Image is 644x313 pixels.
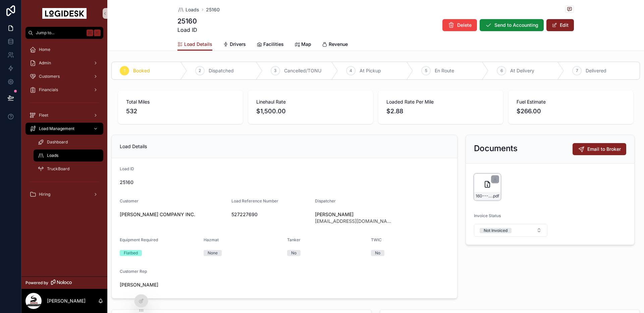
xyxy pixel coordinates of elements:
a: Customers [25,70,103,82]
button: Jump to...K [25,27,103,39]
span: $1,500.00 [256,107,365,116]
h1: 25160 [177,16,197,26]
span: Delete [457,22,472,28]
h2: Documents [474,143,518,154]
span: Load Details [184,41,212,48]
span: Customer Rep [120,269,147,274]
span: TWIC [371,237,382,242]
span: Fleet [39,113,48,118]
span: Linehaul Rate [256,99,365,105]
span: Booked [133,67,150,74]
span: At Pickup [360,67,381,74]
span: At Delivery [510,67,534,74]
a: [PERSON_NAME][EMAIL_ADDRESS][DOMAIN_NAME] [315,211,393,225]
div: Flatbed [124,250,138,256]
button: Send to Accounting [480,19,544,31]
span: Facilities [263,41,284,48]
div: Not Invoiced [484,228,507,233]
span: Loads [47,153,58,158]
span: Total Miles [126,99,235,105]
button: Email to Broker [573,143,626,155]
a: TruckBoard [34,163,103,175]
a: Admin [25,57,103,69]
a: [PERSON_NAME] COMPANY INC. [120,211,195,218]
button: Edit [546,19,574,31]
a: Financials [25,84,103,96]
span: Dispatched [209,67,234,74]
span: Dispatcher [315,198,336,203]
span: Load Details [120,143,147,149]
span: Loaded Rate Per Mile [386,99,495,105]
span: [EMAIL_ADDRESS][DOMAIN_NAME] [315,218,393,225]
span: Equipment Required [120,237,158,242]
div: No [291,250,297,256]
a: Load Details [177,38,212,51]
a: Hiring [25,188,103,200]
span: 4 [350,68,352,73]
span: 160---9-8-to-9-9---CHR---1500.00 [476,193,492,199]
button: Delete [442,19,477,31]
span: 7 [576,68,578,73]
a: Loads [34,149,103,162]
span: Hiring [39,192,50,197]
span: [PERSON_NAME] [315,211,393,218]
a: Loads [177,6,199,13]
span: 527227690 [231,211,310,218]
img: App logo [42,8,87,19]
span: Customers [39,74,60,79]
span: 2 [199,68,201,73]
span: Tanker [287,237,301,242]
a: [PERSON_NAME] [120,281,158,288]
span: $266.00 [517,107,625,116]
span: Loads [185,6,199,13]
span: 5 [425,68,427,73]
a: Load Management [25,123,103,135]
span: K [95,30,100,36]
span: Revenue [329,41,348,48]
div: No [375,250,380,256]
span: 6 [500,68,503,73]
a: Facilities [257,38,284,52]
a: Map [294,38,311,52]
span: Home [39,47,50,52]
a: Dashboard [34,136,103,148]
a: Revenue [322,38,348,52]
span: TruckBoard [47,166,69,172]
span: Drivers [230,41,246,48]
span: Invoice Status [474,213,501,218]
a: Powered by [21,276,107,289]
a: Drivers [223,38,246,52]
span: Admin [39,60,51,66]
span: Dashboard [47,139,68,145]
span: 532 [126,107,235,116]
span: 25160 [120,179,366,186]
span: Map [301,41,311,48]
a: Fleet [25,109,103,121]
a: 25160 [206,6,220,13]
span: Fuel Estimate [517,99,625,105]
button: Select Button [474,224,547,237]
span: .pdf [492,193,499,199]
span: Cancelled/TONU [284,67,321,74]
span: Email to Broker [587,146,621,152]
span: $2.88 [386,107,495,116]
div: scrollable content [21,39,107,209]
span: Powered by [25,280,48,286]
span: 3 [274,68,276,73]
span: Load ID [120,166,134,171]
span: 1 [124,68,125,73]
span: Load ID [177,26,197,34]
span: Financials [39,87,58,92]
p: [PERSON_NAME] [47,298,86,304]
span: Load Reference Number [231,198,278,203]
span: Send to Accounting [494,22,538,28]
div: None [208,250,218,256]
a: Home [25,44,103,56]
span: Jump to... [36,30,84,36]
span: Customer [120,198,139,203]
span: Delivered [586,67,606,74]
span: En Route [435,67,454,74]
